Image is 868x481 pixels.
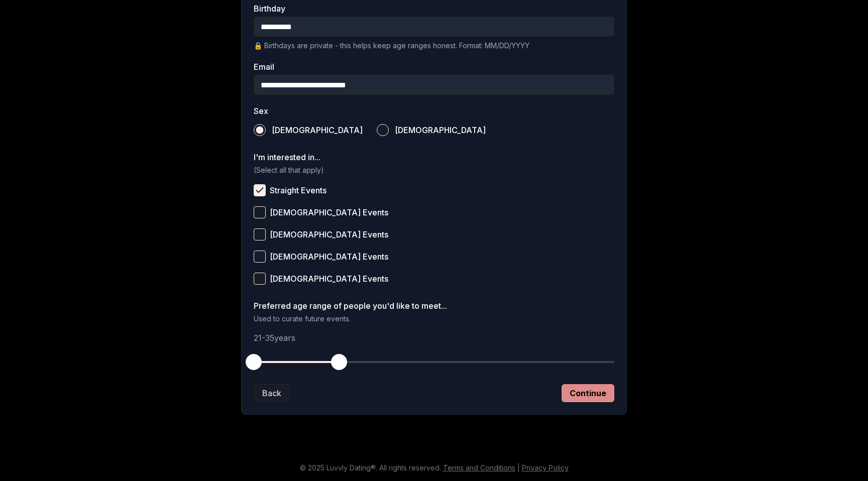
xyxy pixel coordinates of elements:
p: (Select all that apply) [254,165,614,175]
a: Terms and Conditions [443,463,515,472]
label: Birthday [254,5,614,13]
span: [DEMOGRAPHIC_DATA] [395,126,486,134]
span: [DEMOGRAPHIC_DATA] Events [270,253,388,261]
span: | [517,463,520,472]
button: Back [254,384,290,402]
label: Preferred age range of people you'd like to meet... [254,302,614,310]
button: [DEMOGRAPHIC_DATA] Events [254,206,266,218]
p: Used to curate future events. [254,314,614,324]
button: [DEMOGRAPHIC_DATA] Events [254,251,266,263]
span: [DEMOGRAPHIC_DATA] [272,126,363,134]
label: I'm interested in... [254,153,614,161]
span: Straight Events [270,186,327,194]
button: [DEMOGRAPHIC_DATA] [377,124,389,136]
span: [DEMOGRAPHIC_DATA] Events [270,230,388,238]
button: Continue [562,384,614,402]
button: [DEMOGRAPHIC_DATA] Events [254,228,266,240]
button: [DEMOGRAPHIC_DATA] [254,124,266,136]
label: Sex [254,107,614,115]
label: Email [254,63,614,71]
span: [DEMOGRAPHIC_DATA] Events [270,208,388,216]
button: Straight Events [254,184,266,196]
p: 🔒 Birthdays are private - this helps keep age ranges honest. Format: MM/DD/YYYY [254,41,614,51]
span: [DEMOGRAPHIC_DATA] Events [270,275,388,283]
p: 21 - 35 years [254,332,614,344]
button: [DEMOGRAPHIC_DATA] Events [254,273,266,285]
a: Privacy Policy [522,463,569,472]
